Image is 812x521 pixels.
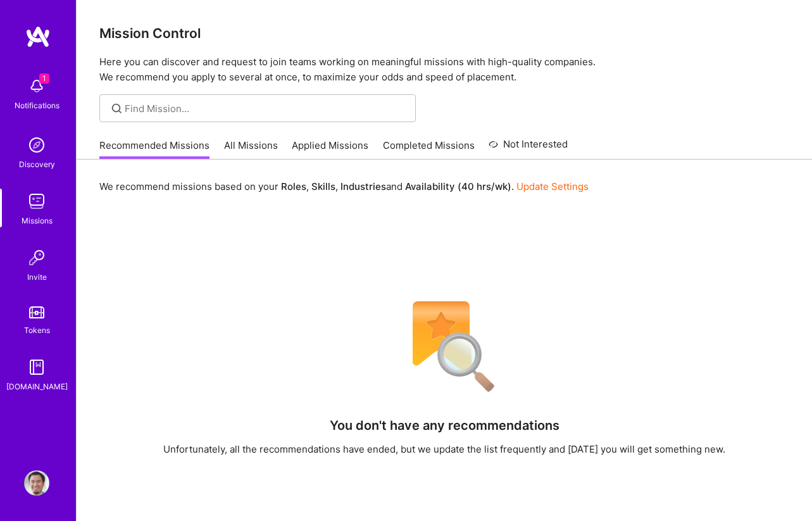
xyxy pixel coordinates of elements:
[24,470,49,496] img: User Avatar
[99,180,589,193] p: We recommend missions based on your , , and .
[109,101,124,116] i: icon SearchGrey
[224,139,278,160] a: All Missions
[39,73,49,84] span: 1
[311,180,335,192] b: Skills
[163,443,725,456] div: Unfortunately, all the recommendations have ended, but we update the list frequently and [DATE] y...
[24,132,49,158] img: discovery
[281,180,306,192] b: Roles
[24,355,49,380] img: guide book
[24,189,49,214] img: teamwork
[25,25,51,48] img: logo
[27,270,47,284] div: Invite
[24,73,49,99] img: bell
[15,99,59,112] div: Notifications
[6,380,68,393] div: [DOMAIN_NAME]
[22,214,53,227] div: Missions
[292,139,368,160] a: Applied Missions
[330,418,559,433] h4: You don't have any recommendations
[21,470,53,496] a: User Avatar
[99,54,789,85] p: Here you can discover and request to join teams working on meaningful missions with high-quality ...
[29,306,44,318] img: tokens
[24,245,49,270] img: Invite
[19,158,55,171] div: Discovery
[405,180,511,192] b: Availability (40 hrs/wk)
[99,139,209,160] a: Recommended Missions
[125,102,406,115] input: Find Mission...
[383,139,475,160] a: Completed Missions
[390,293,498,401] img: No Results
[516,180,589,192] a: Update Settings
[340,180,386,192] b: Industries
[24,323,50,337] div: Tokens
[489,137,568,160] a: Not Interested
[99,25,789,41] h3: Mission Control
